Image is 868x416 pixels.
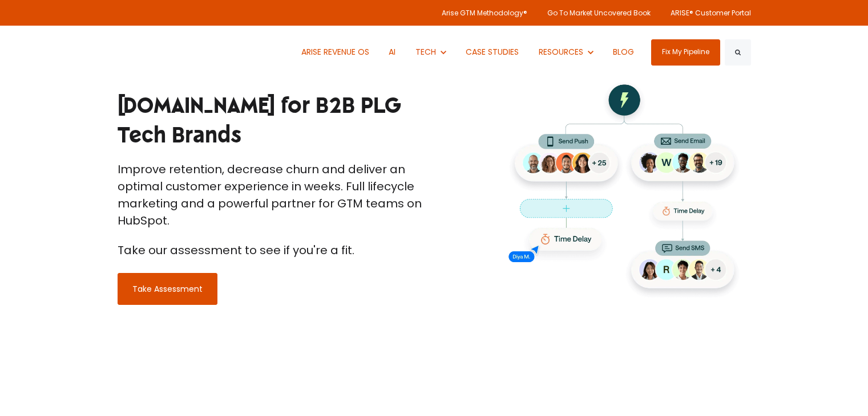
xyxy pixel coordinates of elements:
[293,26,378,79] a: ARISE REVENUE OS
[118,91,426,150] h1: [DOMAIN_NAME] for B2B PLG Tech Brands
[407,26,454,79] button: Show submenu for TECH TECH
[118,273,217,305] a: Take Assessment
[415,46,436,58] span: TECH
[539,46,583,58] span: RESOURCES
[118,39,141,65] img: ARISE GTM logo (1) white
[725,39,751,66] button: Search
[293,26,643,79] nav: Desktop navigation
[605,26,643,79] a: BLOG
[381,26,405,79] a: AI
[530,26,601,79] button: Show submenu for RESOURCES RESOURCES
[497,82,751,299] img: customer io multichannel messgaing
[118,242,426,259] p: Take our assessment to see if you're a fit.
[539,46,539,47] span: Show submenu for RESOURCES
[118,161,426,229] p: Improve retention, decrease churn and deliver an optimal customer experience in weeks. Full lifec...
[651,39,720,66] a: Fix My Pipeline
[458,26,528,79] a: CASE STUDIES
